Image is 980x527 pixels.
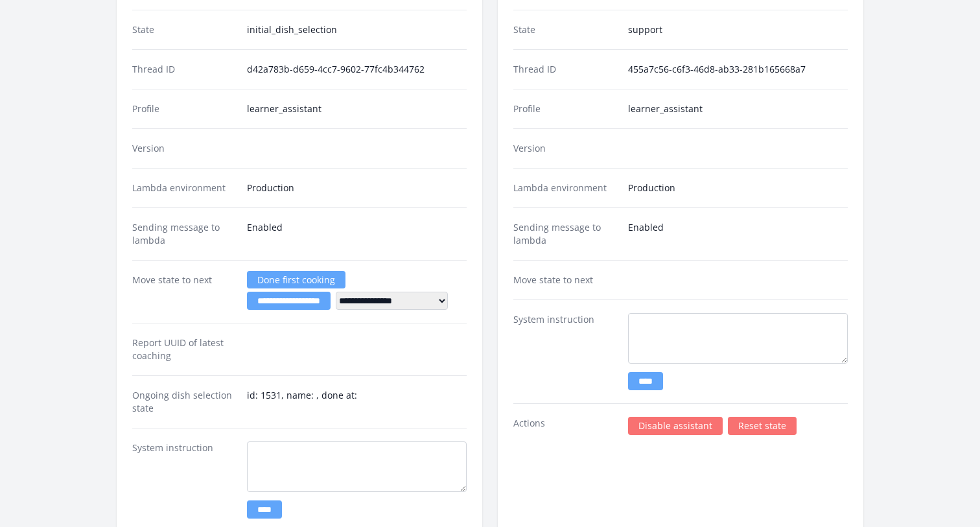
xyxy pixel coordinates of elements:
[513,182,618,194] dt: Lambda environment
[513,313,618,390] dt: System instruction
[132,221,237,247] dt: Sending message to lambda
[132,389,237,415] dt: Ongoing dish selection state
[132,63,237,76] dt: Thread ID
[132,336,237,362] dt: Report UUID of latest coaching
[513,417,618,435] dt: Actions
[728,417,797,435] a: Reset state
[513,142,618,155] dt: Version
[247,102,467,115] dd: learner_assistant
[247,23,467,36] dd: initial_dish_selection
[513,23,618,36] dt: State
[628,63,848,76] dd: 455a7c56-c6f3-46d8-ab33-281b165668a7
[247,271,345,288] a: Done first cooking
[132,142,237,155] dt: Version
[247,182,467,194] dd: Production
[513,274,618,287] dt: Move state to next
[513,102,618,115] dt: Profile
[513,221,618,247] dt: Sending message to lambda
[628,23,848,36] dd: support
[628,182,848,194] dd: Production
[247,389,467,415] dd: id: 1531, name: , done at:
[628,221,848,247] dd: Enabled
[132,182,237,194] dt: Lambda environment
[247,63,467,76] dd: d42a783b-d659-4cc7-9602-77fc4b344762
[132,441,237,519] dt: System instruction
[513,63,618,76] dt: Thread ID
[628,417,723,435] a: Disable assistant
[132,23,237,36] dt: State
[247,221,467,247] dd: Enabled
[132,102,237,115] dt: Profile
[628,102,848,115] dd: learner_assistant
[132,274,237,310] dt: Move state to next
